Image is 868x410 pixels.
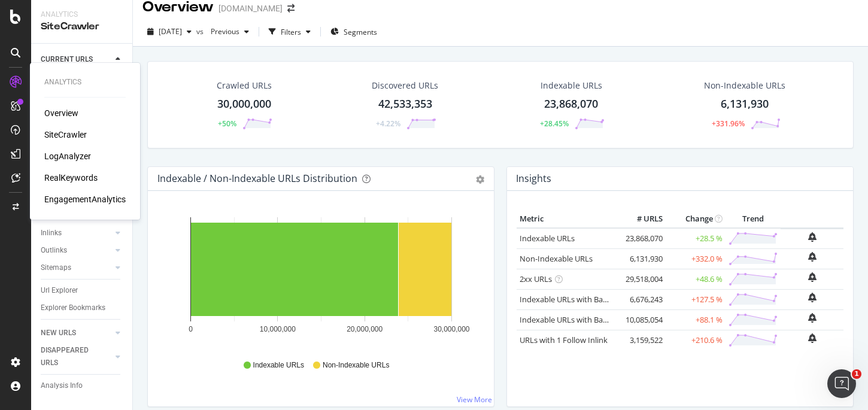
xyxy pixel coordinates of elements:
[344,27,377,37] span: Segments
[808,333,817,343] div: bell-plus
[217,96,271,112] div: 30,000,000
[347,325,383,333] text: 20,000,000
[41,244,67,257] div: Outlinks
[157,172,357,184] div: Indexable / Non-Indexable URLs Distribution
[372,80,438,92] div: Discovered URLs
[721,96,769,112] div: 6,131,930
[541,80,602,92] div: Indexable URLs
[281,27,301,37] div: Filters
[520,233,575,244] a: Indexable URLs
[827,369,856,398] iframe: Intercom live chat
[41,53,93,66] div: CURRENT URLS
[520,253,593,264] a: Non-Indexable URLs
[378,96,432,112] div: 42,533,353
[376,119,400,129] div: +4.22%
[457,394,492,405] a: View More
[712,119,745,129] div: +331.96%
[41,10,123,20] div: Analytics
[189,325,193,333] text: 0
[666,210,726,228] th: Change
[44,172,98,184] a: RealKeywords
[41,302,105,314] div: Explorer Bookmarks
[666,330,726,350] td: +210.6 %
[726,210,781,228] th: Trend
[217,80,272,92] div: Crawled URLs
[157,210,484,349] svg: A chart.
[41,379,83,392] div: Analysis Info
[44,193,126,205] a: EngagementAnalytics
[196,26,206,37] span: vs
[264,22,315,41] button: Filters
[666,289,726,309] td: +127.5 %
[618,269,666,289] td: 29,518,004
[808,313,817,323] div: bell-plus
[618,309,666,330] td: 10,085,054
[41,379,124,392] a: Analysis Info
[253,360,304,370] span: Indexable URLs
[260,325,296,333] text: 10,000,000
[41,262,112,274] a: Sitemaps
[218,2,283,14] div: [DOMAIN_NAME]
[41,53,112,66] a: CURRENT URLS
[520,274,552,284] a: 2xx URLs
[852,369,861,379] span: 1
[41,344,101,369] div: DISAPPEARED URLS
[206,22,254,41] button: Previous
[41,227,62,239] div: Inlinks
[44,107,78,119] a: Overview
[516,171,551,187] h4: Insights
[41,302,124,314] a: Explorer Bookmarks
[666,269,726,289] td: +48.6 %
[808,293,817,302] div: bell-plus
[618,228,666,249] td: 23,868,070
[41,327,76,339] div: NEW URLS
[44,77,126,87] div: Analytics
[218,119,236,129] div: +50%
[540,119,569,129] div: +28.45%
[41,262,71,274] div: Sitemaps
[666,248,726,269] td: +332.0 %
[44,129,87,141] a: SiteCrawler
[326,22,382,41] button: Segments
[520,314,650,325] a: Indexable URLs with Bad Description
[618,248,666,269] td: 6,131,930
[159,26,182,37] span: 2025 Sep. 2nd
[44,150,91,162] a: LogAnalyzer
[808,272,817,282] div: bell-plus
[704,80,785,92] div: Non-Indexable URLs
[287,4,295,13] div: arrow-right-arrow-left
[41,284,78,297] div: Url Explorer
[41,284,124,297] a: Url Explorer
[618,330,666,350] td: 3,159,522
[41,227,112,239] a: Inlinks
[520,294,620,305] a: Indexable URLs with Bad H1
[666,309,726,330] td: +88.1 %
[618,289,666,309] td: 6,676,243
[517,210,618,228] th: Metric
[476,175,484,184] div: gear
[206,26,239,37] span: Previous
[808,232,817,242] div: bell-plus
[433,325,469,333] text: 30,000,000
[41,20,123,34] div: SiteCrawler
[666,228,726,249] td: +28.5 %
[41,344,112,369] a: DISAPPEARED URLS
[520,335,608,345] a: URLs with 1 Follow Inlink
[41,327,112,339] a: NEW URLS
[808,252,817,262] div: bell-plus
[142,22,196,41] button: [DATE]
[323,360,389,370] span: Non-Indexable URLs
[544,96,598,112] div: 23,868,070
[618,210,666,228] th: # URLS
[41,244,112,257] a: Outlinks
